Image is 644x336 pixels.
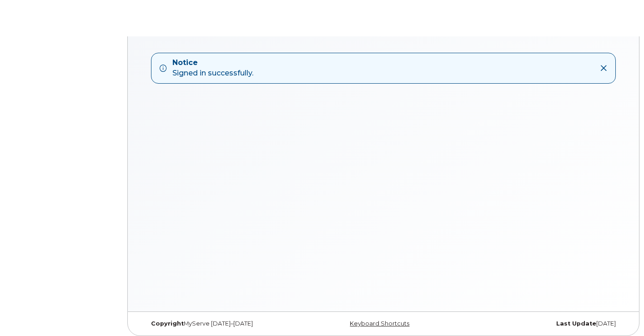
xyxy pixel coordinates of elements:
div: [DATE] [463,320,623,327]
strong: Last Update [556,320,596,327]
strong: Copyright [151,320,184,327]
div: Signed in successfully. [172,58,253,79]
strong: Notice [172,58,253,68]
div: MyServe [DATE]–[DATE] [144,320,304,327]
a: Keyboard Shortcuts [350,320,409,327]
